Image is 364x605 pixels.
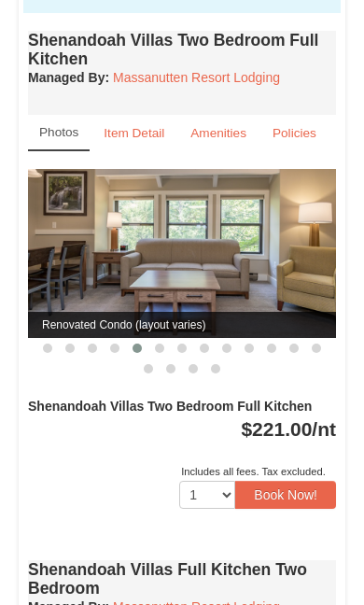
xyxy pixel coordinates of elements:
img: Renovated Condo (layout varies) [28,169,336,338]
button: Book Now! [235,481,336,509]
a: Item Detail [91,115,176,151]
span: Managed By [28,70,105,85]
a: Policies [260,115,329,151]
span: Renovated Condo (layout varies) [28,312,336,338]
small: Policies [273,126,316,140]
strong: $221.00 [241,418,336,440]
span: /nt [312,418,336,440]
small: Amenities [190,126,246,140]
small: Item Detail [104,126,164,140]
strong: Shenandoah Villas Two Bedroom Full Kitchen [28,399,312,414]
strong: : [28,70,109,85]
h4: Shenandoah Villas Full Kitchen Two Bedroom [28,560,336,598]
a: Amenities [178,115,259,151]
small: Photos [39,125,78,139]
a: Photos [28,115,90,151]
div: Includes all fees. Tax excluded. [28,462,336,481]
h4: Shenandoah Villas Two Bedroom Full Kitchen [28,31,336,68]
a: Massanutten Resort Lodging [113,70,280,85]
